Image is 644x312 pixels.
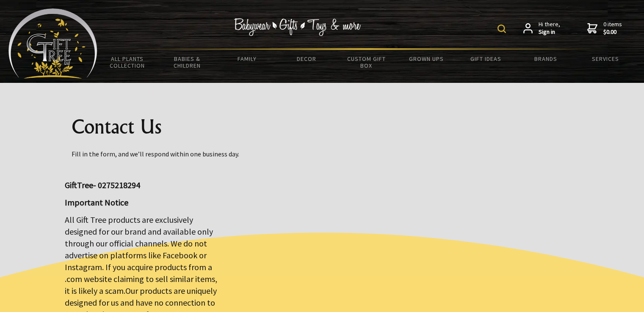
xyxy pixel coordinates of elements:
span: Hi there, [539,21,560,36]
strong: Important Notice [65,197,128,208]
a: Babies & Children [157,50,217,74]
a: Family [217,50,276,68]
a: All Plants Collection [97,50,157,74]
a: Custom Gift Box [337,50,396,74]
img: Babywear - Gifts - Toys & more [234,18,361,36]
img: product search [498,25,506,33]
strong: $0.00 [603,28,622,36]
big: GiftTree- 0275218294 [65,180,140,190]
p: Fill in the form, and we’ll respond within one business day. [72,149,573,159]
a: 0 items$0.00 [587,21,622,36]
a: Hi there,Sign in [523,21,560,36]
a: Brands [516,50,576,68]
span: 0 items [603,20,622,36]
a: Services [576,50,636,68]
strong: Sign in [539,28,560,36]
a: Decor [277,50,337,68]
h1: Contact Us [72,117,573,137]
a: Grown Ups [396,50,456,68]
a: Gift Ideas [456,50,516,68]
img: Babyware - Gifts - Toys and more... [8,8,97,79]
